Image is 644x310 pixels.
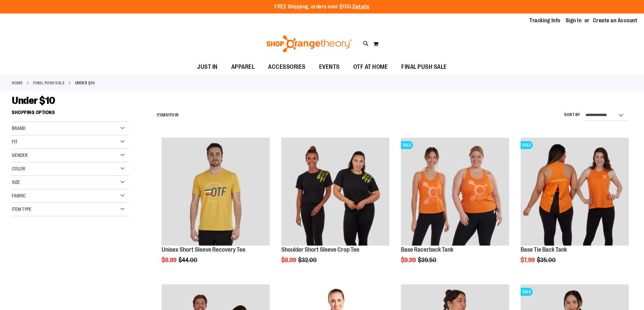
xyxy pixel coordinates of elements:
[12,107,129,122] strong: Shopping Options
[12,206,31,212] span: Item Type
[190,59,224,75] a: JUST IN
[529,17,560,24] a: Tracking Info
[401,141,413,149] span: SALE
[398,134,512,281] div: product
[521,138,629,247] a: Product image for Base Tie Back TankSALE
[231,59,255,75] span: APPAREL
[593,17,638,24] a: Create an Account
[521,288,533,296] span: SALE
[12,193,26,198] span: Fabric
[162,138,270,247] a: Product image for Unisex Short Sleeve Recovery Tee
[278,134,393,281] div: product
[158,134,273,281] div: product
[162,138,270,246] img: Product image for Unisex Short Sleeve Recovery Tee
[319,59,340,75] span: EVENTS
[12,166,25,171] span: Color
[537,257,557,263] span: $35.00
[265,35,353,52] img: Shop Orangetheory
[261,59,312,75] a: ACCESSORIES
[281,246,359,253] a: Shoulder Short Sleeve Crop Tee
[12,95,55,106] span: Under $10
[12,125,25,131] span: Brand
[12,80,23,86] a: Home
[347,59,395,75] a: OTF AT HOME
[401,138,509,247] a: Product image for Base Racerback TankSALE
[175,113,179,117] span: 19
[162,246,245,253] a: Unisex Short Sleeve Recovery Tee
[162,257,177,263] span: $9.99
[281,138,389,247] a: Product image for Shoulder Short Sleeve Crop Tee
[75,80,95,86] strong: Under $10
[197,59,218,75] span: JUST IN
[12,179,20,185] span: Size
[353,59,388,75] span: OTF AT HOME
[521,246,567,253] a: Base Tie Back Tank
[275,3,369,11] p: FREE Shipping, orders over $150.
[298,257,318,263] span: $32.00
[178,257,198,263] span: $44.00
[521,141,533,149] span: SALE
[401,59,447,75] span: FINAL PUSH SALE
[312,59,347,75] a: EVENTS
[517,134,632,281] div: product
[12,152,28,158] span: Gender
[395,59,454,75] a: FINAL PUSH SALE
[268,59,306,75] span: ACCESSORIES
[12,139,18,144] span: Fit
[521,257,536,263] span: $7.99
[401,246,453,253] a: Base Racerback Tank
[401,138,509,246] img: Product image for Base Racerback Tank
[224,59,262,75] a: APPAREL
[401,257,417,263] span: $9.99
[418,257,437,263] span: $39.50
[168,113,170,117] span: 1
[353,4,369,10] a: Details
[521,138,629,246] img: Product image for Base Tie Back Tank
[564,112,580,118] label: Sort By
[33,80,65,86] a: FINAL PUSH SALE
[566,17,582,24] a: Sign In
[281,257,297,263] span: $8.99
[281,138,389,246] img: Product image for Shoulder Short Sleeve Crop Tee
[157,110,179,120] h2: Items to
